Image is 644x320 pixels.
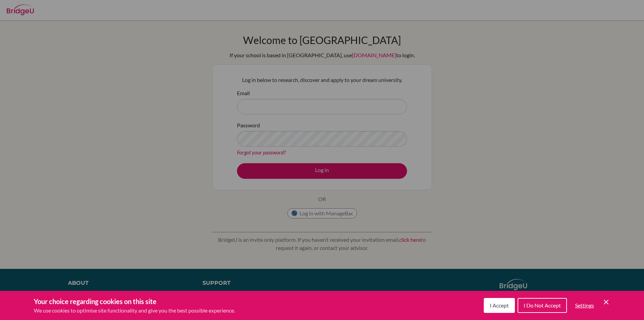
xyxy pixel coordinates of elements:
p: We use cookies to optimise site functionality and give you the best possible experience. [34,306,235,315]
span: Settings [575,302,594,308]
button: Settings [570,299,599,312]
span: I Accept [490,302,509,308]
h3: Your choice regarding cookies on this site [34,296,235,306]
button: I Do Not Accept [518,298,567,313]
button: I Accept [484,298,515,313]
button: Save and close [602,298,610,306]
span: I Do Not Accept [524,302,561,308]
